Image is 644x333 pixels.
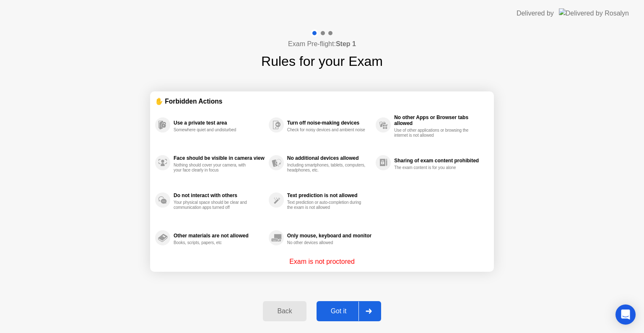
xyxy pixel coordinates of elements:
div: Turn off noise-making devices [287,120,371,126]
b: Step 1 [336,40,356,47]
div: Check for noisy devices and ambient noise [287,127,366,133]
div: Somewhere quiet and undisturbed [174,127,253,133]
div: Only mouse, keyboard and monitor [287,233,371,239]
div: ✋ Forbidden Actions [155,96,489,106]
button: Back [263,301,306,321]
button: Got it [317,301,381,321]
div: Do not interact with others [174,193,265,198]
div: Books, scripts, papers, etc [174,240,253,245]
div: Your physical space should be clear and communication apps turned off [174,200,253,210]
div: Use a private test area [174,120,265,126]
div: Other materials are not allowed [174,233,265,239]
div: Nothing should cover your camera, with your face clearly in focus [174,163,253,173]
div: No other devices allowed [287,240,366,245]
div: Including smartphones, tablets, computers, headphones, etc. [287,163,366,173]
div: The exam content is for you alone [394,165,473,170]
div: Open Intercom Messenger [615,304,636,325]
div: Sharing of exam content prohibited [394,158,485,164]
div: Text prediction is not allowed [287,193,371,198]
h4: Exam Pre-flight: [288,39,356,49]
div: No other Apps or Browser tabs allowed [394,114,485,126]
h1: Rules for your Exam [261,51,383,71]
div: Face should be visible in camera view [174,155,265,161]
div: Back [265,307,304,315]
p: Exam is not proctored [289,257,355,267]
div: No additional devices allowed [287,155,371,161]
img: Delivered by Rosalyn [559,8,629,18]
div: Use of other applications or browsing the internet is not allowed [394,128,473,138]
div: Delivered by [517,8,554,18]
div: Text prediction or auto-completion during the exam is not allowed [287,200,366,210]
div: Got it [319,307,358,315]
